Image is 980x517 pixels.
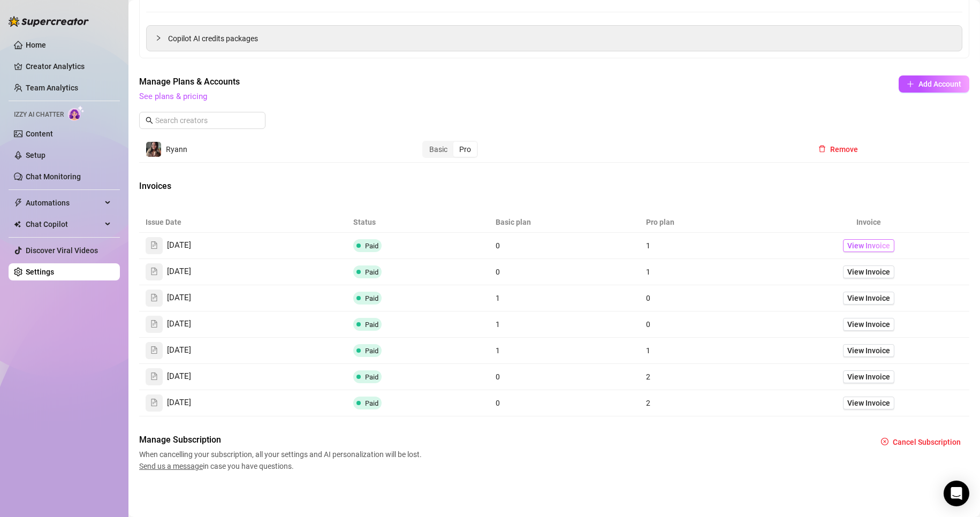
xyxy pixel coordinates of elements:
span: 1 [646,241,650,250]
span: 0 [496,268,500,276]
a: View Invoice [843,239,894,252]
a: View Invoice [843,318,894,331]
span: Add Account [918,80,961,88]
span: 1 [646,346,650,355]
span: 1 [646,268,650,276]
span: 2 [646,372,650,381]
img: Ryann [146,142,161,157]
a: Settings [26,268,54,276]
span: Manage Plans & Accounts [139,75,826,88]
div: Copilot AI credits packages [147,26,962,51]
a: Discover Viral Videos [26,246,98,255]
span: 0 [646,294,650,302]
span: Cancel Subscription [893,438,961,446]
span: collapsed [155,35,162,41]
span: Copilot AI credits packages [168,33,953,44]
a: View Invoice [843,397,894,409]
span: 1 [496,294,500,302]
span: View Invoice [847,397,890,409]
span: [DATE] [167,265,191,278]
a: Setup [26,151,45,159]
span: file-text [150,241,158,249]
span: file-text [150,399,158,406]
span: [DATE] [167,292,191,305]
span: View Invoice [847,345,890,356]
span: delete [818,145,826,153]
span: Paid [365,399,378,407]
a: View Invoice [843,370,894,383]
span: 0 [496,241,500,250]
span: 0 [496,372,500,381]
span: file-text [150,346,158,354]
a: See plans & pricing [139,92,207,101]
a: View Invoice [843,265,894,278]
th: Basic plan [489,212,640,233]
span: Send us a message [139,462,203,470]
span: Remove [830,145,858,154]
a: Content [26,130,53,138]
a: Team Analytics [26,83,78,92]
span: [DATE] [167,397,191,409]
img: logo-BBDzfeDw.svg [9,16,89,27]
span: Invoices [139,180,319,193]
span: Izzy AI Chatter [14,110,64,120]
a: View Invoice [843,344,894,357]
span: 0 [496,399,500,407]
th: Status [347,212,489,233]
span: When cancelling your subscription, all your settings and AI personalization will be lost. in case... [139,448,425,472]
span: Paid [365,294,378,302]
a: Creator Analytics [26,58,111,75]
a: Home [26,41,46,49]
span: 1 [496,320,500,329]
input: Search creators [155,115,250,126]
div: Open Intercom Messenger [944,481,969,506]
span: 2 [646,399,650,407]
span: View Invoice [847,292,890,304]
span: 1 [496,346,500,355]
span: Paid [365,268,378,276]
span: View Invoice [847,371,890,383]
img: Chat Copilot [14,221,21,228]
span: file-text [150,372,158,380]
span: plus [907,80,914,88]
a: Chat Monitoring [26,172,81,181]
span: [DATE] [167,370,191,383]
span: file-text [150,268,158,275]
th: Invoice [769,212,969,233]
img: AI Chatter [68,105,85,121]
span: Manage Subscription [139,434,425,446]
th: Issue Date [139,212,347,233]
span: [DATE] [167,344,191,357]
div: Basic [423,142,453,157]
span: View Invoice [847,318,890,330]
span: 0 [646,320,650,329]
a: View Invoice [843,292,894,305]
span: View Invoice [847,266,890,278]
div: segmented control [422,141,478,158]
span: Chat Copilot [26,216,102,233]
span: file-text [150,320,158,328]
span: Automations [26,194,102,211]
span: Paid [365,321,378,329]
span: View Invoice [847,240,890,252]
span: Ryann [166,145,187,154]
span: search [146,117,153,124]
span: Paid [365,242,378,250]
span: close-circle [881,438,888,445]
th: Pro plan [640,212,769,233]
button: Cancel Subscription [872,434,969,451]
div: Pro [453,142,477,157]
span: thunderbolt [14,199,22,207]
span: Paid [365,373,378,381]
button: Remove [810,141,867,158]
button: Add Account [899,75,969,93]
span: Paid [365,347,378,355]
span: [DATE] [167,318,191,331]
span: [DATE] [167,239,191,252]
span: file-text [150,294,158,301]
